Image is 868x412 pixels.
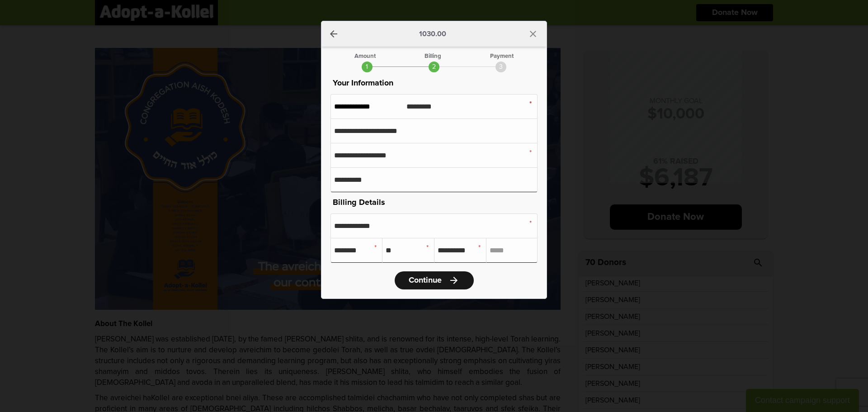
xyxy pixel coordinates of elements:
[362,62,373,72] div: 1
[395,271,474,289] a: Continuearrow_forward
[425,53,441,59] div: Billing
[419,30,446,38] p: 1030.00
[448,275,459,286] i: arrow_forward
[330,196,538,209] p: Billing Details
[495,62,506,72] div: 3
[354,53,376,59] div: Amount
[328,28,339,39] a: arrow_back
[429,62,439,72] div: 2
[330,77,538,90] p: Your Information
[490,53,514,59] div: Payment
[528,28,538,39] i: close
[409,276,442,284] span: Continue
